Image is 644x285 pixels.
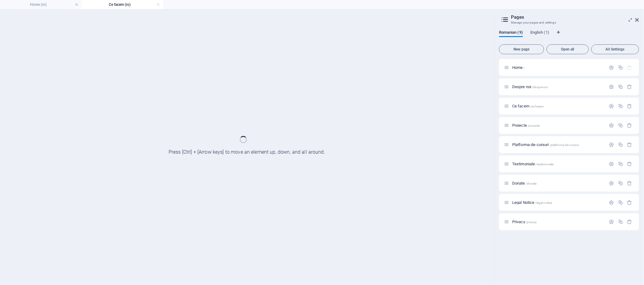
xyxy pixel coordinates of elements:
div: Remove [627,103,632,109]
span: Despre noi [512,84,548,89]
div: Remove [627,219,632,224]
span: /privacy [526,220,537,224]
div: Duplicate [618,103,623,109]
div: Duplicate [618,219,623,224]
div: Duplicate [618,65,623,70]
span: /legal-notice [535,201,552,204]
span: New page [502,47,541,51]
span: /despre-noi [532,85,548,89]
div: Testimoniale/testimoniale [510,162,606,166]
div: Settings [609,219,614,224]
div: Despre noi/despre-noi [510,85,606,89]
span: English (1) [530,29,549,37]
div: The startpage cannot be deleted [627,65,632,70]
div: Settings [609,123,614,128]
div: Legal Notice/legal-notice [510,201,606,204]
button: New page [499,44,544,54]
div: Proiecte/proiecte [510,123,606,127]
div: Settings [609,142,614,147]
div: Remove [627,161,632,167]
span: /proiecte [528,124,540,127]
div: Remove [627,200,632,205]
div: Duplicate [618,161,623,167]
span: Home [512,65,525,70]
span: /donate [526,182,537,185]
button: All Settings [591,44,639,54]
div: Settings [609,103,614,109]
div: Privacy/privacy [510,220,606,224]
div: Duplicate [618,123,623,128]
div: Settings [609,181,614,186]
span: / [524,66,525,69]
h4: Ce facem (ro) [82,1,163,8]
div: Platforma-de-cursuri/platforma-de-cursuri [510,143,606,147]
div: Remove [627,123,632,128]
div: Ce facem/ce-facem [510,104,606,108]
span: /testimoniale [536,163,554,166]
span: Open all [549,47,586,51]
div: Remove [627,142,632,147]
div: Home/ [510,66,606,69]
div: Settings [609,200,614,205]
span: All Settings [594,47,636,51]
div: Settings [609,161,614,167]
div: Remove [627,84,632,89]
span: Click to open page [512,181,537,186]
h3: Manage your pages and settings [511,20,627,25]
div: Duplicate [618,142,623,147]
div: Settings [609,84,614,89]
span: Click to open page [512,200,552,205]
span: /platforma-de-cursuri [550,143,579,147]
div: Donate/donate [510,181,606,185]
div: Duplicate [618,84,623,89]
h2: Pages [511,14,639,20]
div: Language Tabs [499,30,639,42]
span: /ce-facem [530,105,544,108]
span: Click to open page [512,123,540,128]
span: Click to open page [512,219,537,224]
div: Duplicate [618,200,623,205]
div: Settings [609,65,614,70]
span: Romanian (9) [499,29,523,37]
span: Click to open page [512,162,554,166]
div: Duplicate [618,181,623,186]
div: Remove [627,181,632,186]
span: Ce facem [512,104,544,108]
span: Click to open page [512,142,579,147]
button: Open all [547,44,589,54]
